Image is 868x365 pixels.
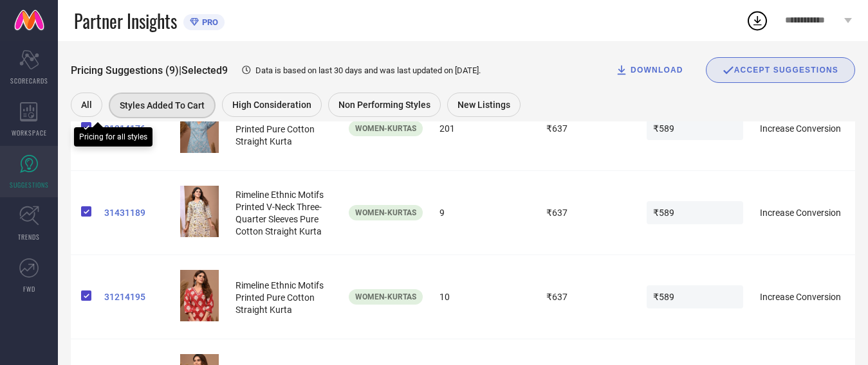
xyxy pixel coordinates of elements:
[433,285,530,308] span: 10
[23,284,35,294] span: FWD
[647,285,743,308] span: ₹589
[753,201,850,224] span: Increase Conversion
[540,285,636,308] span: ₹637
[540,117,636,140] span: ₹637
[706,57,855,83] div: Accept Suggestions
[599,57,699,83] button: DOWNLOAD
[338,100,430,110] span: Non Performing Styles
[355,124,416,133] span: Women-Kurtas
[81,100,92,110] span: All
[235,112,324,147] span: Rimeline Ethnic Motifs Printed Pure Cotton Straight Kurta
[104,292,170,302] a: 31214195
[79,132,147,141] div: Pricing for all styles
[235,190,324,236] span: Rimeline Ethnic Motifs Printed V-Neck Three-Quarter Sleeves Pure Cotton Straight Kurta
[355,208,416,217] span: Women-Kurtas
[12,128,47,138] span: WORKSPACE
[71,64,179,76] span: Pricing Suggestions (9)
[706,57,855,83] button: ACCEPT SUGGESTIONS
[753,117,850,140] span: Increase Conversion
[10,76,48,85] span: SCORECARDS
[433,201,530,224] span: 9
[180,186,219,237] img: bd377284-664e-4981-bdec-4604be2844bc1732099401263-Rimeline-Ethnic-Motifs-Printed-V-Neck-Three-Qua...
[232,100,311,110] span: High Consideration
[199,17,218,27] span: PRO
[615,64,683,76] div: DOWNLOAD
[647,117,743,140] span: ₹589
[433,117,530,140] span: 201
[180,102,219,153] img: ab2ab12d-667e-4b53-9bfe-b27c7393b4bd1728388265205-Rimeline-Women-Ethnic-Motifs-Printed-Kurta-2291...
[746,9,769,32] div: Open download list
[255,66,481,75] span: Data is based on last 30 days and was last updated on [DATE] .
[10,180,49,190] span: SUGGESTIONS
[647,201,743,224] span: ₹589
[120,100,205,111] span: Styles Added To Cart
[723,64,838,76] div: ACCEPT SUGGESTIONS
[180,270,219,321] img: aa84aee1-189b-429e-aac9-42b114dbfb1e1732099387803-Rimeline-Ethnic-Motifs-Printed-Pure-Cotton-Stra...
[104,208,170,218] a: 31431189
[235,280,324,315] span: Rimeline Ethnic Motifs Printed Pure Cotton Straight Kurta
[181,64,228,76] span: Selected 9
[179,64,181,76] span: |
[74,8,177,34] span: Partner Insights
[457,100,510,110] span: New Listings
[540,201,636,224] span: ₹637
[18,232,40,242] span: TRENDS
[355,292,416,301] span: Women-Kurtas
[753,285,850,308] span: Increase Conversion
